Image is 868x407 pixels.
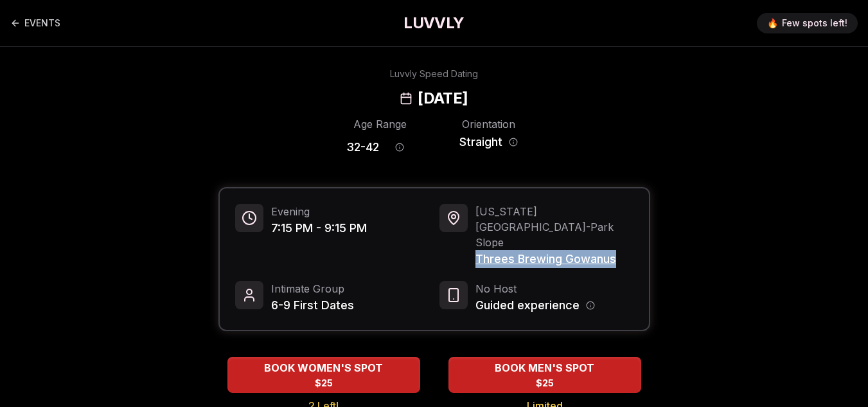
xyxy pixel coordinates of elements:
[403,13,464,33] a: LUVVLY
[492,360,597,375] span: BOOK MEN'S SPOT
[448,357,641,393] button: BOOK MEN'S SPOT - Limited
[586,301,595,310] button: Host information
[509,138,518,147] button: Orientation information
[346,138,379,156] span: 32 - 42
[227,357,420,393] button: BOOK WOMEN'S SPOT - 2 Left!
[475,250,633,268] span: Threes Brewing Gowanus
[475,204,633,250] span: [US_STATE][GEOGRAPHIC_DATA] - Park Slope
[10,10,60,36] a: Back to events
[390,68,478,80] div: Luvvly Speed Dating
[767,17,778,30] span: 🔥
[315,377,333,390] span: $25
[459,133,502,151] span: Straight
[782,17,847,30] span: Few spots left!
[475,296,580,314] span: Guided experience
[261,360,385,375] span: BOOK WOMEN'S SPOT
[271,219,367,237] span: 7:15 PM - 9:15 PM
[271,281,354,296] span: Intimate Group
[346,116,414,132] div: Age Range
[475,281,595,296] span: No Host
[271,296,354,314] span: 6-9 First Dates
[385,133,414,161] button: Age range information
[418,88,468,109] h2: [DATE]
[271,204,367,219] span: Evening
[455,116,522,132] div: Orientation
[536,377,554,390] span: $25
